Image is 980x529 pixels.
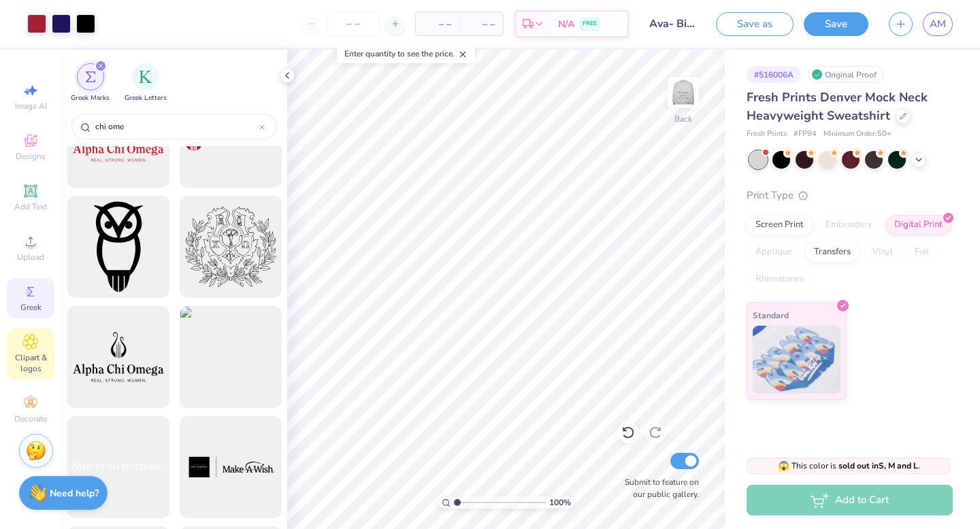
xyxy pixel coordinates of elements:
span: Standard [753,308,789,322]
strong: Need help? [50,487,99,500]
span: Greek Letters [125,93,167,103]
span: Add Text [14,201,47,212]
span: Greek [20,302,42,313]
button: filter button [125,63,167,103]
span: Upload [17,252,44,262]
img: Greek Letters Image [139,70,152,84]
img: Back [670,79,697,106]
span: Fresh Prints [747,129,787,140]
span: Minimum Order: 50 + [823,129,892,140]
span: # FP94 [794,129,817,140]
div: # 516006A [747,66,801,83]
span: Designs [16,151,46,162]
div: Transfers [805,242,860,262]
span: 100 % [549,496,571,509]
button: Save as [716,12,794,36]
span: Greek Marks [71,93,110,103]
span: 😱 [778,460,789,473]
input: Untitled Design [639,10,706,37]
div: Digital Print [885,215,951,235]
span: This color is . [778,460,920,472]
div: filter for Greek Marks [71,63,110,103]
img: Standard [753,326,840,394]
div: Screen Print [747,215,813,235]
div: Vinyl [864,242,902,262]
div: Print Type [747,188,953,203]
span: Clipart & logos [7,352,54,374]
strong: sold out in S, M and L [838,460,918,471]
span: – – [424,17,451,31]
input: – – [327,12,380,36]
span: – – [468,17,495,31]
div: Rhinestones [747,269,813,290]
div: filter for Greek Letters [125,63,167,103]
div: Embroidery [817,215,881,235]
div: Applique [747,242,801,262]
button: filter button [71,63,110,103]
img: Greek Marks Image [85,71,96,82]
input: Try "Alpha" [94,120,259,133]
span: Decorate [14,413,47,424]
span: Image AI [15,101,47,112]
span: Fresh Prints Denver Mock Neck Heavyweight Sweatshirt [747,89,928,124]
div: Back [674,113,692,125]
div: Foil [906,242,938,262]
div: Original Proof [808,66,884,83]
span: FREE [583,19,597,29]
label: Submit to feature on our public gallery. [617,476,699,500]
div: Enter quantity to see the price. [337,44,475,63]
span: AM [930,16,946,32]
span: N/A [558,17,574,31]
button: Save [804,12,868,36]
a: AM [923,12,953,36]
